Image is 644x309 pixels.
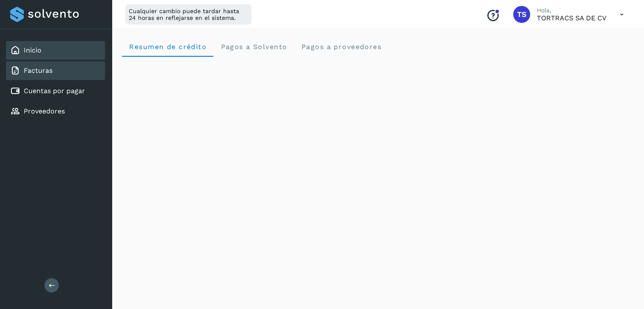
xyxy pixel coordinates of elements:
[6,82,105,100] div: Cuentas por pagar
[537,14,606,22] p: TORTRACS SA DE CV
[125,4,252,25] div: Cualquier cambio puede tardar hasta 24 horas en reflejarse en el sistema.
[24,66,53,74] a: Facturas
[129,43,207,51] span: Resumen de crédito
[24,46,41,54] a: Inicio
[301,43,381,51] span: Pagos a proveedores
[6,61,105,80] div: Facturas
[220,43,287,51] span: Pagos a Solvento
[24,87,85,95] a: Cuentas por pagar
[537,7,606,14] p: Hola,
[6,102,105,121] div: Proveedores
[6,41,105,60] div: Inicio
[24,107,65,115] a: Proveedores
